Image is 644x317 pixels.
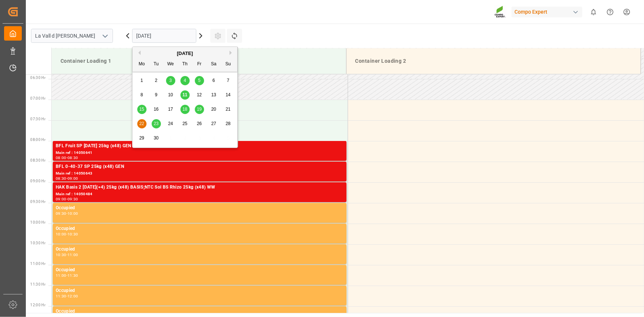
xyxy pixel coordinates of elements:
[155,78,158,83] span: 2
[68,232,78,236] div: 10:30
[211,107,216,112] span: 20
[152,60,161,69] div: Tu
[141,92,143,97] span: 8
[68,212,78,215] div: 10:00
[137,105,147,114] div: Choose Monday, September 15th, 2025
[137,76,147,85] div: Choose Monday, September 1st, 2025
[30,262,45,266] span: 11:00 Hr
[224,90,233,100] div: Choose Sunday, September 14th, 2025
[68,156,78,159] div: 08:30
[56,177,66,180] div: 08:30
[66,197,68,201] div: -
[152,134,161,143] div: Choose Tuesday, September 30th, 2025
[168,121,173,126] span: 24
[56,142,344,150] div: BFL Fruit SP [DATE] 25kg (x48) GEN
[56,197,66,201] div: 09:00
[180,76,190,85] div: Choose Thursday, September 4th, 2025
[141,78,143,83] span: 1
[30,96,45,100] span: 07:00 Hr
[209,76,218,85] div: Choose Saturday, September 6th, 2025
[31,29,113,43] input: Type to search/select
[139,135,144,141] span: 29
[168,92,173,97] span: 10
[166,105,175,114] div: Choose Wednesday, September 17th, 2025
[56,225,344,232] div: Occupied
[154,107,158,112] span: 16
[30,241,45,245] span: 10:30 Hr
[66,212,68,215] div: -
[56,287,344,294] div: Occupied
[56,156,66,159] div: 08:00
[137,119,147,128] div: Choose Monday, September 22nd, 2025
[197,92,202,97] span: 12
[137,134,147,143] div: Choose Monday, September 29th, 2025
[56,163,344,170] div: BFL 0-40-37 SP 25kg (x48) GEN
[209,105,218,114] div: Choose Saturday, September 20th, 2025
[30,200,45,204] span: 09:30 Hr
[30,158,45,162] span: 08:30 Hr
[152,119,161,128] div: Choose Tuesday, September 23rd, 2025
[56,204,344,212] div: Occupied
[209,119,218,128] div: Choose Saturday, September 27th, 2025
[30,76,45,80] span: 06:30 Hr
[352,54,635,68] div: Container Loading 2
[197,121,202,126] span: 26
[66,274,68,277] div: -
[155,92,158,97] span: 9
[68,294,78,298] div: 12:00
[58,54,340,68] div: Container Loading 1
[166,90,175,100] div: Choose Wednesday, September 10th, 2025
[182,107,187,112] span: 18
[195,90,204,100] div: Choose Friday, September 12th, 2025
[139,121,144,126] span: 22
[56,150,344,156] div: Main ref : 14050641
[211,121,216,126] span: 27
[68,197,78,201] div: 09:30
[184,78,186,83] span: 4
[56,246,344,253] div: Occupied
[56,274,66,277] div: 11:00
[132,50,237,57] div: [DATE]
[56,294,66,298] div: 11:30
[211,92,216,97] span: 13
[99,30,110,42] button: open menu
[227,78,230,83] span: 7
[56,232,66,236] div: 10:00
[195,105,204,114] div: Choose Friday, September 19th, 2025
[213,78,215,83] span: 6
[585,4,602,20] button: show 0 new notifications
[230,51,234,55] button: Next Month
[30,179,45,183] span: 09:00 Hr
[195,76,204,85] div: Choose Friday, September 5th, 2025
[66,177,68,180] div: -
[195,119,204,128] div: Choose Friday, September 26th, 2025
[224,76,233,85] div: Choose Sunday, September 7th, 2025
[56,266,344,274] div: Occupied
[30,282,45,286] span: 11:30 Hr
[66,156,68,159] div: -
[152,105,161,114] div: Choose Tuesday, September 16th, 2025
[225,121,230,126] span: 28
[68,274,78,277] div: 11:30
[56,212,66,215] div: 09:30
[225,107,230,112] span: 21
[139,107,144,112] span: 15
[66,294,68,298] div: -
[135,73,235,145] div: month 2025-09
[224,60,233,69] div: Su
[30,220,45,224] span: 10:00 Hr
[66,253,68,256] div: -
[209,90,218,100] div: Choose Saturday, September 13th, 2025
[180,105,190,114] div: Choose Thursday, September 18th, 2025
[56,191,344,197] div: Main ref : 14050484
[30,138,45,142] span: 08:00 Hr
[195,60,204,69] div: Fr
[154,135,158,141] span: 30
[166,60,175,69] div: We
[166,76,175,85] div: Choose Wednesday, September 3rd, 2025
[182,92,187,97] span: 11
[56,308,344,315] div: Occupied
[136,51,141,55] button: Previous Month
[495,6,506,18] img: Screenshot%202023-09-29%20at%2010.02.21.png_1712312052.png
[512,7,582,17] div: Compo Expert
